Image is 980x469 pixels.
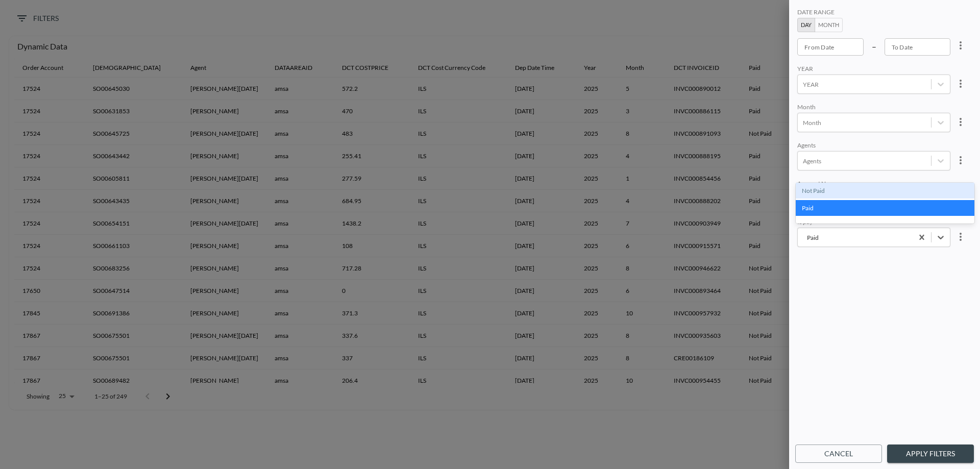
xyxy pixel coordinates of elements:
[797,8,950,18] div: DATE RANGE
[797,18,815,32] button: Day
[796,200,974,217] span: Paid
[950,73,971,94] button: more
[796,183,974,200] span: Not Paid
[797,38,864,56] input: YYYY-MM-DD
[797,65,950,75] div: YEAR
[885,38,951,56] input: YYYY-MM-DD
[887,445,974,463] button: Apply Filters
[950,112,971,132] button: more
[950,150,971,170] button: more
[796,183,974,199] div: Not Paid
[796,200,974,216] div: Paid
[797,141,950,151] div: Agents
[872,40,876,52] p: –
[795,445,882,463] button: Cancel
[797,180,950,189] div: Account Name
[797,103,950,113] div: Month
[950,35,971,56] button: more
[815,18,843,32] button: Month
